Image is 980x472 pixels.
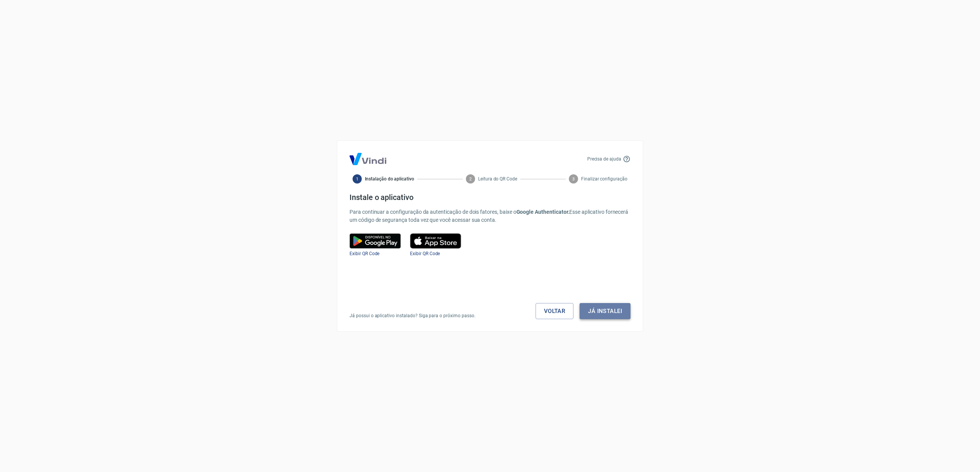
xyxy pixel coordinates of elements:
span: Leitura do QR Code [478,175,517,182]
a: Exibir QR Code [410,251,440,256]
b: Google Authenticator. [516,209,570,215]
img: google play [350,233,401,249]
text: 3 [572,177,575,182]
a: Voltar [536,303,574,319]
span: Finalizar configuração [581,175,627,182]
p: Para continuar a configuração da autenticação de dois fatores, baixe o Esse aplicativo fornecerá ... [350,208,630,224]
a: Exibir QR Code [350,251,379,256]
button: Já instalei [580,303,630,319]
img: play [410,233,461,249]
span: Instalação do aplicativo [365,175,414,182]
text: 2 [469,177,472,182]
text: 1 [356,177,358,182]
p: Já possui o aplicativo instalado? Siga para o próximo passo. [350,312,475,319]
p: Precisa de ajuda [587,156,621,162]
img: Logo Vind [350,153,386,165]
h4: Instale o aplicativo [350,193,630,202]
